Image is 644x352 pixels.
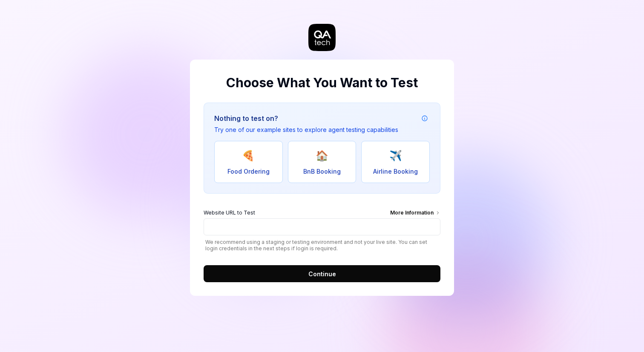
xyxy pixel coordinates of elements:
[389,148,402,163] span: ✈️
[204,218,440,235] input: Website URL to TestMore Information
[316,148,328,163] span: 🏠
[361,141,430,183] button: ✈️Airline Booking
[204,239,440,252] span: We recommend using a staging or testing environment and not your live site. You can set login cre...
[214,113,398,123] h3: Nothing to test on?
[390,209,440,218] div: More Information
[373,167,418,176] span: Airline Booking
[242,148,255,163] span: 🍕
[204,265,440,282] button: Continue
[204,73,440,92] h2: Choose What You Want to Test
[204,209,255,218] span: Website URL to Test
[214,141,283,183] button: 🍕Food Ordering
[303,167,341,176] span: BnB Booking
[308,269,336,278] span: Continue
[420,113,430,123] button: Example attribution information
[214,125,398,134] p: Try one of our example sites to explore agent testing capabilities
[288,141,356,183] button: 🏠BnB Booking
[227,167,270,176] span: Food Ordering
